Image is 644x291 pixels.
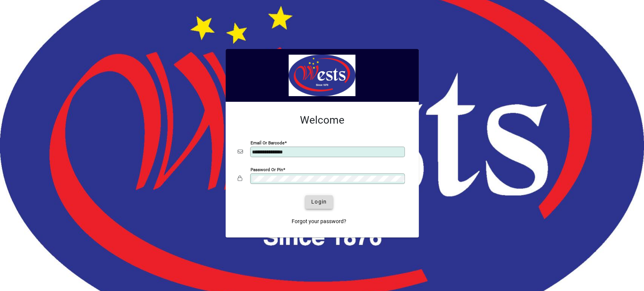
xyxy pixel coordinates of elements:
button: Login [305,195,333,209]
a: Forgot your password? [289,215,349,228]
h2: Welcome [238,114,407,127]
mat-label: Email or Barcode [251,140,284,145]
span: Forgot your password? [292,217,346,225]
mat-label: Password or Pin [251,167,283,172]
span: Login [311,198,327,206]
